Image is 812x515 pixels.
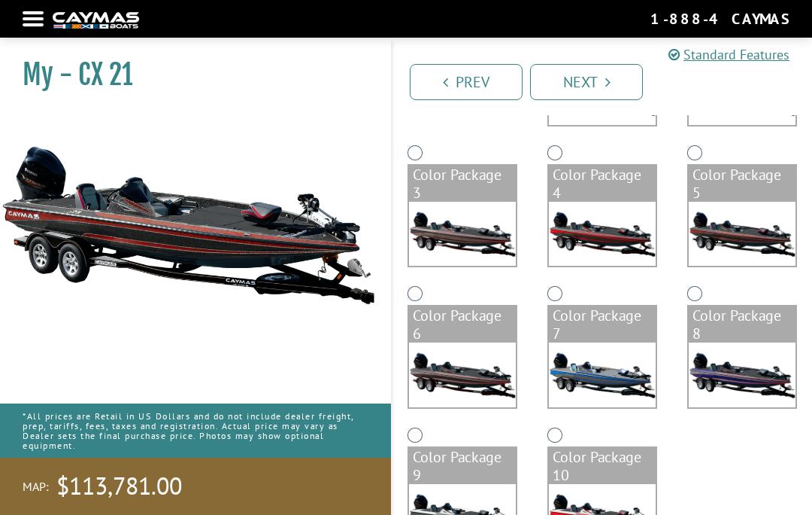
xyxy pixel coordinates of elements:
a: Prev [410,64,523,100]
div: Color Package 7 [549,306,656,343]
img: color_package_339.png [689,343,795,407]
div: Color Package 6 [409,306,516,343]
img: color_package_334.png [409,202,516,266]
ul: Pagination [406,62,812,100]
div: Color Package 8 [689,306,795,343]
a: Next [530,64,643,100]
a: Standard Features [668,44,789,65]
img: white-logo-c9c8dbefe5ff5ceceb0f0178aa75bf4bb51f6bca0971e226c86eb53dfe498488.png [53,12,139,28]
p: *All prices are Retail in US Dollars and do not include dealer freight, prep, tariffs, fees, taxe... [23,404,368,459]
div: Color Package 5 [689,166,795,202]
img: color_package_336.png [689,202,795,266]
div: Color Package 4 [549,166,656,202]
h1: My - CX 21 [23,58,353,92]
div: Color Package 3 [409,166,516,202]
img: color_package_337.png [409,343,516,407]
div: Color Package 10 [549,448,656,484]
span: MAP: [23,479,49,495]
img: color_package_335.png [549,202,656,266]
div: Color Package 9 [409,448,516,484]
div: 1-888-4CAYMAS [650,9,789,29]
span: $113,781.00 [56,471,182,502]
img: color_package_338.png [549,343,656,407]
